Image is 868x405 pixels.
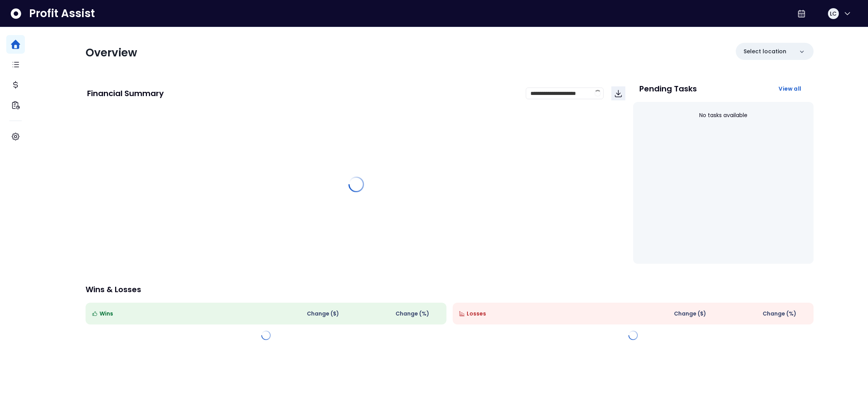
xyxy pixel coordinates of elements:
[744,47,786,56] p: Select location
[830,10,836,18] span: LC
[763,310,796,318] span: Change (%)
[395,310,429,318] span: Change (%)
[86,286,814,293] p: Wins & Losses
[639,105,807,126] div: No tasks available
[639,85,697,93] p: Pending Tasks
[779,85,801,93] span: View all
[772,82,807,96] button: View all
[87,89,164,97] p: Financial Summary
[467,310,486,318] span: Losses
[307,310,339,318] span: Change ( $ )
[29,7,95,21] span: Profit Assist
[86,45,137,60] span: Overview
[100,310,113,318] span: Wins
[611,86,625,100] button: Download
[674,310,706,318] span: Change ( $ )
